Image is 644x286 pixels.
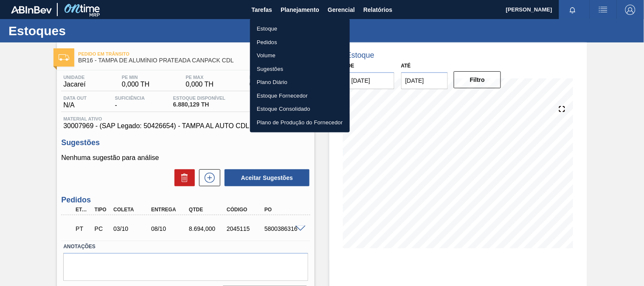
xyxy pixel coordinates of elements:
a: Volume [250,49,350,62]
a: Pedidos [250,36,350,49]
a: Estoque Consolidado [250,102,350,116]
a: Estoque [250,22,350,36]
a: Estoque Fornecedor [250,89,350,103]
a: Plano de Produção do Fornecedor [250,116,350,129]
a: Sugestões [250,62,350,76]
a: Plano Diário [250,76,350,89]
